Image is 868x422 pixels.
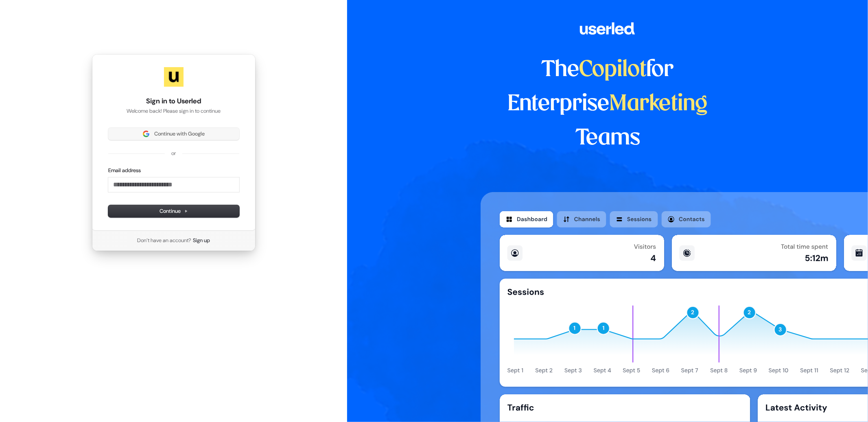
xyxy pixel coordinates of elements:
[108,167,141,174] label: Email address
[579,59,647,81] span: Copilot
[193,237,210,244] a: Sign up
[108,205,239,217] button: Continue
[481,53,735,155] h1: The for Enterprise Teams
[108,107,239,115] p: Welcome back! Please sign in to continue
[154,130,205,138] span: Continue with Google
[164,67,184,87] img: Userled
[143,131,149,137] img: Sign in with Google
[137,237,191,244] span: Don’t have an account?
[108,96,239,106] h1: Sign in to Userled
[171,150,176,157] p: or
[108,128,239,140] button: Sign in with GoogleContinue with Google
[160,208,188,215] span: Continue
[610,94,708,115] span: Marketing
